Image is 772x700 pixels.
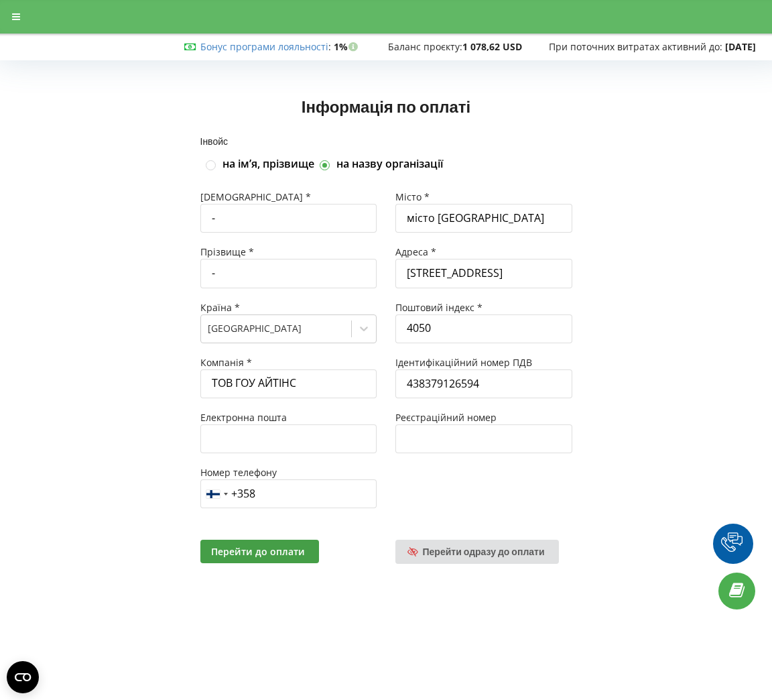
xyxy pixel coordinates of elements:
[200,301,240,314] span: Країна *
[334,40,361,53] strong: 1%
[336,157,443,172] label: на назву організації
[200,135,229,147] span: Інвойс
[200,40,328,53] a: Бонус програми лояльності
[222,157,314,172] label: на імʼя, прізвище
[395,411,497,424] span: Реєстраційний номер
[201,480,232,508] div: Telephone country code
[211,545,305,558] span: Перейти до оплати
[200,190,311,203] span: [DEMOGRAPHIC_DATA] *
[395,356,532,369] span: Ідентифікаційний номер ПДВ
[395,190,430,203] span: Місто *
[302,97,470,116] span: Інформація по оплаті
[200,466,277,479] span: Номер телефону
[200,356,252,369] span: Компанія *
[725,40,756,53] strong: [DATE]
[200,411,287,424] span: Електронна пошта
[395,540,559,564] a: Перейти одразу до оплати
[549,40,722,53] span: При поточних витратах активний до:
[388,40,462,53] span: Баланс проєкту:
[423,546,545,557] span: Перейти одразу до оплати
[200,540,319,563] button: Перейти до оплати
[395,301,482,314] span: Поштовий індекс *
[462,40,522,53] strong: 1 078,62 USD
[395,245,436,258] span: Адреса *
[7,661,39,693] button: Open CMP widget
[200,40,331,53] span: :
[200,245,254,258] span: Прізвище *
